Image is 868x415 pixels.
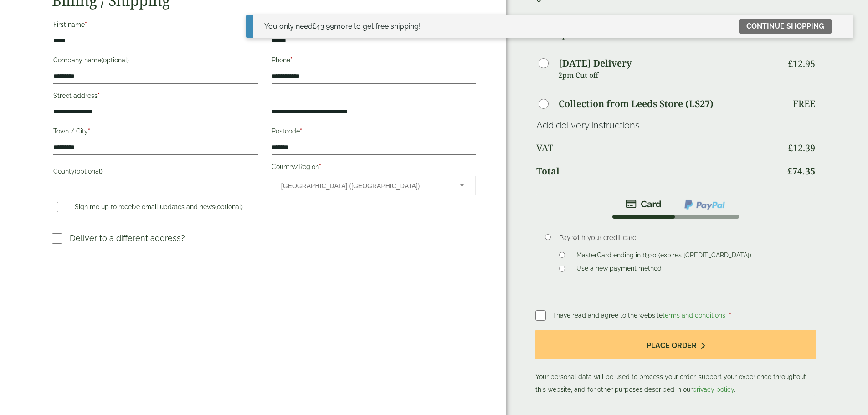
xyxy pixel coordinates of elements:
[535,330,816,359] button: Place order
[536,160,781,182] th: Total
[536,120,640,131] a: Add delivery instructions
[559,59,632,68] label: [DATE] Delivery
[215,203,243,210] span: (optional)
[313,22,334,31] span: 43.99
[57,202,67,212] input: Sign me up to receive email updates and news(optional)
[663,312,725,319] a: terms and conditions
[272,160,476,176] label: Country/Region
[788,57,793,70] span: £
[75,168,103,175] span: (optional)
[788,57,815,70] bdi: 12.95
[70,232,185,244] p: Deliver to a different address?
[693,386,734,393] a: privacy policy
[729,312,731,319] abbr: required
[319,163,321,170] abbr: required
[558,68,781,82] p: 2pm Cut off
[535,330,816,396] p: Your personal data will be used to process your order, support your experience throughout this we...
[290,56,293,64] abbr: required
[53,203,247,213] label: Sign me up to receive email updates and news
[272,125,476,140] label: Postcode
[559,233,802,243] p: Pay with your credit card.
[788,142,793,154] span: £
[272,54,476,69] label: Phone
[272,176,476,195] span: Country/Region
[53,89,257,105] label: Street address
[313,22,316,31] span: £
[787,165,815,177] bdi: 74.35
[739,19,832,34] a: Continue shopping
[101,56,129,64] span: (optional)
[53,165,257,180] label: County
[88,128,90,135] abbr: required
[788,142,815,154] bdi: 12.39
[85,21,87,28] abbr: required
[573,251,755,261] label: MasterCard ending in 8320 (expires [CREDIT_CARD_DATA])
[573,265,665,275] label: Use a new payment method
[264,21,421,32] div: You only need more to get free shipping!
[559,99,714,108] label: Collection from Leeds Store (LS27)
[53,18,257,34] label: First name
[281,176,448,195] span: United Kingdom (UK)
[98,92,100,99] abbr: required
[626,199,662,210] img: stripe.png
[53,125,257,140] label: Town / City
[553,312,727,319] span: I have read and agree to the website
[787,165,792,177] span: £
[53,54,257,69] label: Company name
[536,137,781,159] th: VAT
[300,128,302,135] abbr: required
[683,199,726,210] img: ppcp-gateway.png
[793,98,815,109] p: Free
